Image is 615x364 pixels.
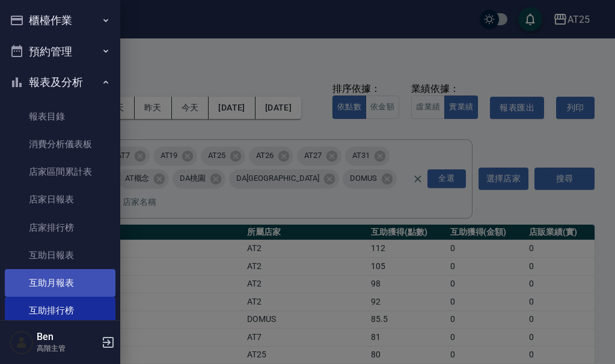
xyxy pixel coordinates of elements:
button: 櫃檯作業 [5,5,115,36]
a: 報表目錄 [5,103,115,130]
button: 預約管理 [5,36,115,67]
a: 店家日報表 [5,186,115,213]
h5: Ben [37,331,98,343]
a: 互助排行榜 [5,297,115,324]
a: 店家排行榜 [5,214,115,241]
a: 互助日報表 [5,241,115,269]
p: 高階主管 [37,343,98,354]
button: 報表及分析 [5,67,115,98]
img: Person [10,330,34,354]
a: 店家區間累計表 [5,158,115,186]
a: 消費分析儀表板 [5,130,115,158]
a: 互助月報表 [5,269,115,297]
